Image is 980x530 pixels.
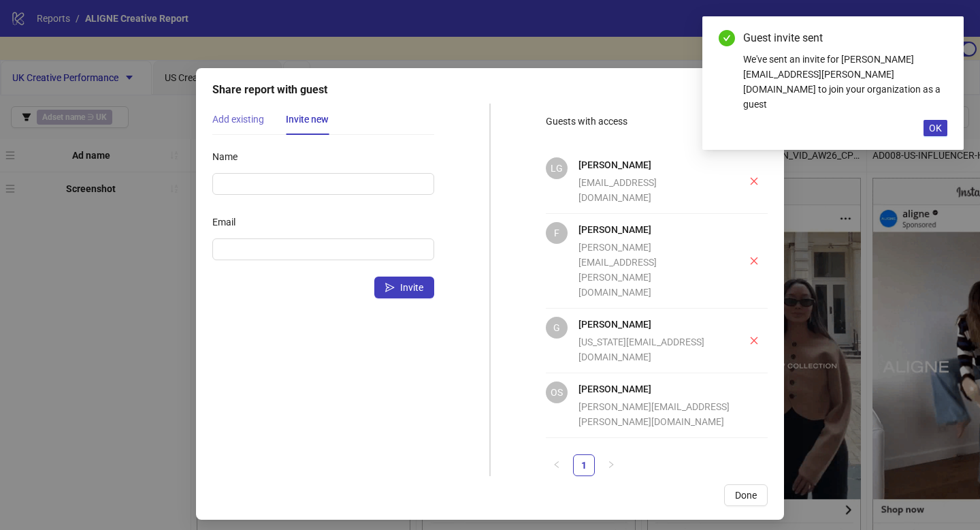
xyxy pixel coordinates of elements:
[719,30,735,46] span: check-circle
[724,484,768,506] button: Done
[607,461,615,469] span: right
[578,317,713,332] h4: [PERSON_NAME]
[578,175,713,205] div: [EMAIL_ADDRESS][DOMAIN_NAME]
[554,225,559,240] span: F
[600,454,622,476] button: right
[553,461,561,469] span: left
[735,490,757,501] span: Done
[743,30,947,46] div: Guest invite sent
[385,283,395,292] span: send
[578,240,713,300] div: [PERSON_NAME][EMAIL_ADDRESS][PERSON_NAME][DOMAIN_NAME]
[553,320,560,335] span: G
[546,116,627,127] span: Guests with access
[749,256,759,266] span: close
[212,82,768,98] div: Share report with guest
[743,52,947,112] div: We've sent an invite for [PERSON_NAME][EMAIL_ADDRESS][PERSON_NAME][DOMAIN_NAME] to join your orga...
[551,161,563,176] span: LG
[924,120,947,136] button: OK
[578,222,713,237] h4: [PERSON_NAME]
[212,146,246,168] label: Name
[212,173,434,195] input: Name
[578,334,713,364] div: [US_STATE][EMAIL_ADDRESS][DOMAIN_NAME]
[400,282,423,293] span: Invite
[578,381,730,396] h4: [PERSON_NAME]
[286,112,329,127] div: Invite new
[749,176,759,186] span: close
[600,454,622,476] li: Next Page
[578,399,730,429] div: [PERSON_NAME][EMAIL_ADDRESS][PERSON_NAME][DOMAIN_NAME]
[573,454,595,476] li: 1
[574,455,594,476] a: 1
[374,277,434,298] button: Invite
[551,385,563,400] span: OS
[546,454,568,476] li: Previous Page
[749,336,759,345] span: close
[546,454,568,476] button: left
[929,123,942,134] span: OK
[212,211,244,233] label: Email
[578,157,713,172] h4: [PERSON_NAME]
[220,242,423,257] input: Email
[932,30,947,45] a: Close
[212,112,264,127] div: Add existing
